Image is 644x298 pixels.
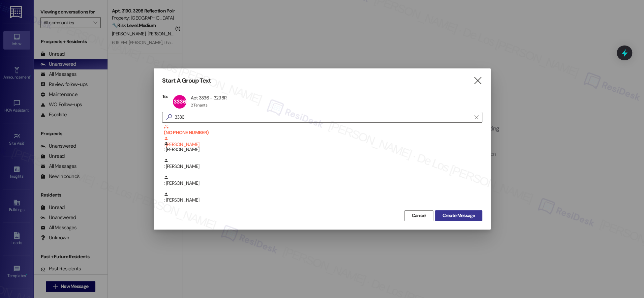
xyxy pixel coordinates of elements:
[162,158,482,175] div: : [PERSON_NAME]
[174,98,186,105] span: 3336
[162,93,168,99] h3: To:
[435,210,482,221] button: Create Message
[175,113,471,122] input: Search for any contact or apartment
[162,124,482,141] div: (NO PHONE NUMBER) : [PERSON_NAME]
[164,175,482,187] div: : [PERSON_NAME]
[471,112,482,122] button: Clear text
[164,158,482,170] div: : [PERSON_NAME]
[164,192,482,204] div: : [PERSON_NAME]
[442,212,475,219] span: Create Message
[164,141,482,153] div: : [PERSON_NAME]
[190,95,226,101] div: Apt 3336 - 3298R
[404,210,433,221] button: Cancel
[164,124,482,136] b: (NO PHONE NUMBER)
[473,77,482,84] i: 
[190,102,207,108] div: 2 Tenants
[474,115,478,120] i: 
[162,77,211,85] h3: Start A Group Text
[164,124,482,148] div: : [PERSON_NAME]
[162,141,482,158] div: : [PERSON_NAME]
[411,212,426,219] span: Cancel
[162,192,482,209] div: : [PERSON_NAME]
[164,114,175,121] i: 
[162,175,482,192] div: : [PERSON_NAME]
